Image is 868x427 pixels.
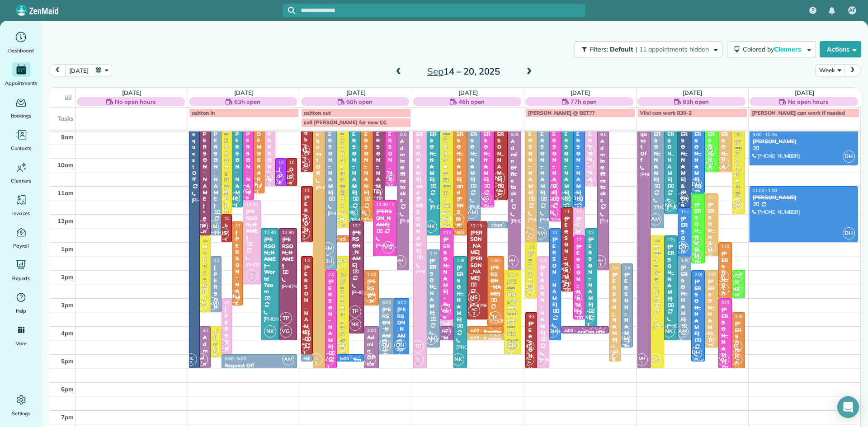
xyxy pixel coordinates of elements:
span: NS [468,291,480,304]
span: AC [302,160,307,164]
span: NS [582,145,594,157]
div: [PERSON_NAME] [282,236,294,269]
a: Invoices [4,192,38,218]
span: VG [280,325,292,338]
button: Colored byCleaners [727,41,816,57]
small: 2 [571,225,582,234]
span: MH [509,258,515,263]
span: 12:45 - 5:30 [654,237,678,243]
a: [DATE] [683,89,702,96]
span: 9:00 - 2:00 [400,131,422,137]
span: Help [16,306,27,315]
div: [PERSON_NAME] [213,124,219,209]
small: 2 [583,164,594,172]
span: Bookings [11,111,32,120]
div: [PERSON_NAME] [588,236,594,308]
div: [PERSON_NAME] [363,124,370,196]
span: VG [570,291,582,304]
div: [PERSON_NAME] [552,124,559,196]
div: [PERSON_NAME] [388,124,395,196]
div: [PERSON_NAME] - Bet Investments [576,216,583,352]
div: [PERSON_NAME] and [PERSON_NAME] [456,124,464,254]
span: 1:30 - 5:30 [540,258,562,263]
span: KF [586,160,591,165]
span: AM [649,213,661,225]
span: 11:30 - 1:30 [376,202,401,207]
div: [PERSON_NAME] [667,124,675,183]
span: 12:45 - 3:45 [576,237,601,243]
span: 1:45 - 5:15 [612,265,634,271]
div: [PERSON_NAME] [382,306,391,345]
span: AC [496,188,501,192]
span: AC [680,195,685,200]
span: AM [466,206,478,219]
div: [PERSON_NAME] and [PERSON_NAME] [416,124,424,254]
button: Filters: Default | 11 appointments hidden [575,41,722,57]
span: NK [582,311,594,324]
a: Bookings [4,95,38,120]
small: 1 [395,261,406,269]
span: AC [720,286,726,291]
span: 9:00 - 10:15 [753,131,777,137]
span: AM [207,221,219,233]
span: IK [717,270,729,282]
span: 11:00 - 1:00 [753,188,777,193]
span: 11:45 - 1:30 [681,209,705,215]
div: [PERSON_NAME] for mom [PERSON_NAME] [367,278,376,376]
span: 1:30 - 4:00 [491,258,512,263]
div: [PERSON_NAME] [752,194,855,201]
span: 2:00 - 3:15 [367,272,389,277]
span: 3:00 - 5:30 [722,300,743,305]
div: 5 around doorhangers - Maid For You [483,328,577,335]
span: Cleaners [774,45,803,53]
div: [PERSON_NAME] [540,264,547,336]
a: [DATE] [234,89,254,96]
div: Admin Office tasks [510,138,519,203]
span: DH [843,150,855,163]
span: NK [558,192,571,205]
div: [PERSON_NAME] [735,320,743,379]
div: [PERSON_NAME] for First Rate appliances [278,166,283,380]
small: 2 [594,324,606,332]
a: [DATE] [571,89,590,96]
div: [PERSON_NAME] [564,216,571,287]
span: 1:30 - 5:00 [304,258,326,263]
div: [PERSON_NAME] [213,264,219,349]
span: 1:30 - 3:30 [214,258,236,263]
div: one on one meeting - Maid For You [578,328,665,335]
div: [PERSON_NAME] [653,244,661,302]
small: 1 [594,261,606,269]
span: AL [721,160,726,164]
small: 2 [717,289,729,297]
span: 9:00 - 2:00 [600,131,622,137]
span: NS [493,172,505,184]
div: [PERSON_NAME] & [PERSON_NAME] [680,124,689,248]
button: Actions [820,41,861,57]
span: SM [730,199,742,211]
small: 2 [677,197,688,206]
span: NS [703,157,716,169]
span: NS [730,283,742,296]
a: [DATE] [795,89,814,96]
span: DH [570,192,582,205]
span: 12:30 - 4:30 [552,230,577,235]
div: [PERSON_NAME] [752,138,855,145]
span: 10:00 - 11:00 [278,160,306,165]
span: VG [239,185,251,197]
button: Week [815,64,844,76]
span: 3:30 - 5:30 [735,314,757,319]
span: DH [690,178,702,191]
span: Contacts [11,144,31,153]
a: [DATE] [458,89,478,96]
div: Request Off [316,124,322,176]
span: | 11 appointments hidden [636,45,709,53]
div: [PERSON_NAME] [267,124,273,209]
span: 12:45 - 3:30 [203,237,227,243]
div: Notifications [822,1,841,21]
span: NS [298,326,310,338]
span: SM [546,193,558,206]
span: ashton out [304,109,331,116]
span: AC [561,279,567,284]
div: [PERSON_NAME] for parents [624,272,631,389]
div: [PERSON_NAME] [680,264,689,323]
